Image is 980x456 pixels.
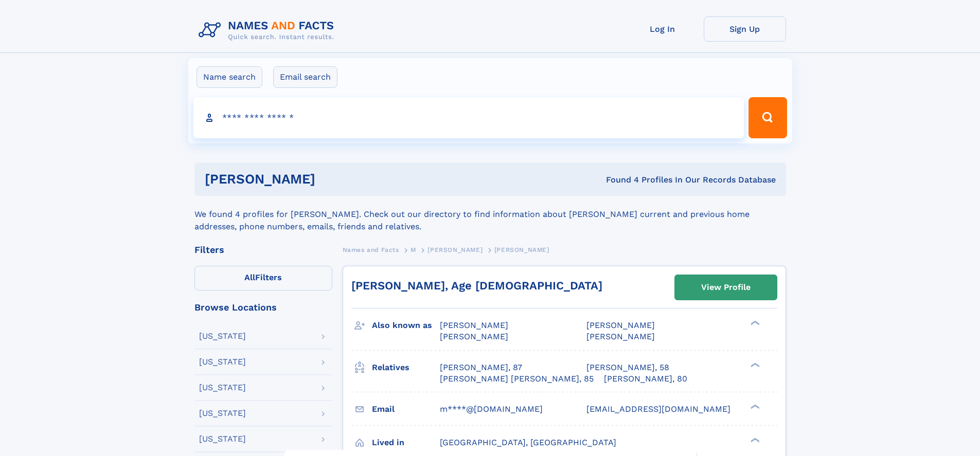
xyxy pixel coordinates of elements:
div: ❯ [748,361,760,368]
a: Log In [621,16,704,42]
a: [PERSON_NAME] [PERSON_NAME], 85 [440,373,594,385]
div: We found 4 profiles for [PERSON_NAME]. Check out our directory to find information about [PERSON_... [194,196,786,233]
span: [PERSON_NAME] [440,320,508,330]
img: Logo Names and Facts [194,16,343,44]
a: View Profile [675,275,777,300]
div: ❯ [748,403,760,410]
span: [PERSON_NAME] [494,246,549,253]
span: All [244,272,255,282]
div: ❯ [748,320,760,326]
h3: Lived in [372,434,440,451]
a: Sign Up [704,16,786,42]
div: [US_STATE] [199,384,246,392]
div: Found 4 Profiles In Our Records Database [460,174,776,186]
div: View Profile [701,276,751,299]
a: [PERSON_NAME] [427,243,483,256]
span: [EMAIL_ADDRESS][DOMAIN_NAME] [586,404,730,414]
div: [US_STATE] [199,409,246,417]
div: [US_STATE] [199,358,246,366]
span: [PERSON_NAME] [440,332,508,341]
span: [PERSON_NAME] [427,246,483,253]
span: [PERSON_NAME] [586,320,655,330]
span: [GEOGRAPHIC_DATA], [GEOGRAPHIC_DATA] [440,437,616,447]
a: Names and Facts [343,243,399,256]
h3: Relatives [372,359,440,376]
label: Email search [273,66,337,88]
div: [US_STATE] [199,435,246,443]
label: Name search [197,66,262,88]
button: Search Button [749,97,787,138]
h3: Also known as [372,317,440,334]
div: Filters [194,245,332,254]
h3: Email [372,400,440,418]
h1: [PERSON_NAME] [205,173,461,186]
span: M [411,246,416,253]
a: M [411,243,416,256]
div: ❯ [748,436,760,443]
span: [PERSON_NAME] [586,332,655,341]
div: [US_STATE] [199,332,246,340]
label: Filters [194,266,332,290]
a: [PERSON_NAME], 58 [586,362,669,373]
a: [PERSON_NAME], Age [DEMOGRAPHIC_DATA] [351,279,602,292]
input: search input [193,97,744,138]
div: Browse Locations [194,303,332,312]
a: [PERSON_NAME], 87 [440,362,522,373]
a: [PERSON_NAME], 80 [604,373,687,385]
